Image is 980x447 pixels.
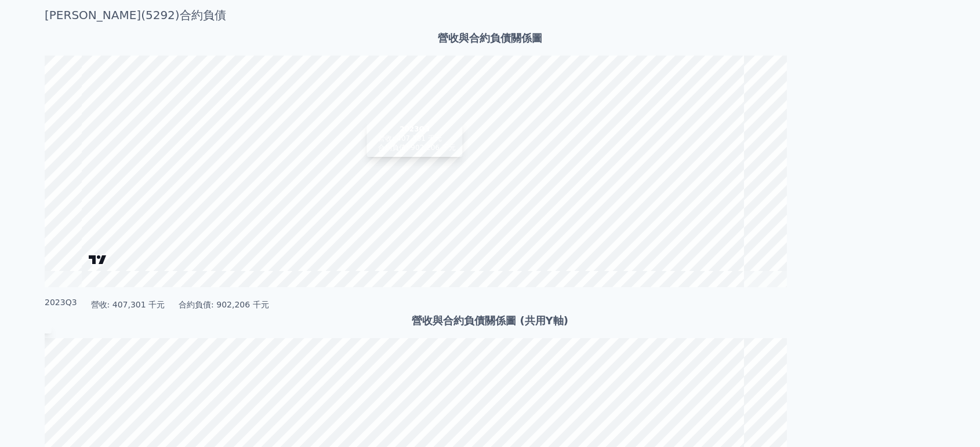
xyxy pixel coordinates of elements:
[45,313,935,329] h3: 營收與合約負債關係圖 (共用Y軸)
[373,124,455,134] div: 2023Q3
[45,7,935,23] h3: [PERSON_NAME](5292)合約負債
[91,299,165,310] span: 營收: 407,301 千元
[88,254,108,265] a: Charting by TradingView
[45,296,77,308] div: 2023Q3
[45,30,935,46] h3: 營收與合約負債關係圖
[378,143,455,152] span: 合約負債: 902,206 千元
[378,134,441,143] span: 營收: 407,301 千元
[179,299,269,310] span: 合約負債: 902,206 千元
